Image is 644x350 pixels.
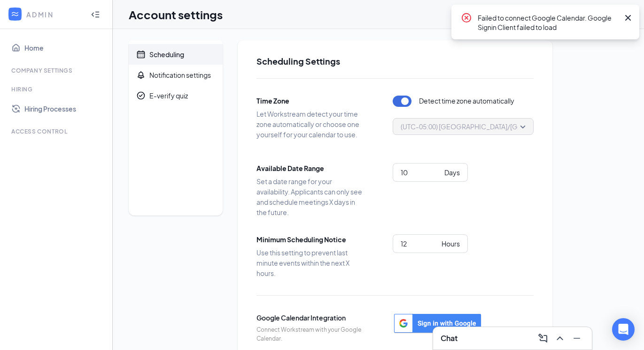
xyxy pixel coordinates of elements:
[571,333,582,344] svg: Minimize
[136,50,146,59] svg: Calendar
[149,70,211,80] div: Notification settings
[129,7,223,22] h1: Account settings
[256,109,365,140] span: Let Workstream detect your time zone automatically or choose one yourself for your calendar to use.
[149,50,184,59] div: Scheduling
[10,9,20,19] svg: WorkstreamLogo
[136,91,146,100] svg: CheckmarkCircle
[569,331,584,346] button: Minimize
[11,67,103,74] div: Company Settings
[537,333,549,344] svg: ComposeMessage
[401,119,623,134] span: (UTC-05:00) [GEOGRAPHIC_DATA]/[GEOGRAPHIC_DATA] - Central Time
[256,163,365,173] span: Available Date Range
[256,247,365,278] span: Use this setting to prevent last minute events within the next X hours.
[442,238,460,249] div: Hours
[478,12,619,32] div: Failed to connect Google Calendar. Google Signin Client failed to load
[149,91,188,100] div: E-verify quiz
[129,44,223,65] a: CalendarScheduling
[612,318,635,341] div: Open Intercom Messenger
[26,10,82,19] div: ADMIN
[444,167,460,178] div: Days
[256,55,534,67] h2: Scheduling Settings
[24,99,105,118] a: Hiring Processes
[256,96,365,106] span: Time Zone
[622,12,634,23] svg: Cross
[461,12,472,23] svg: CrossCircle
[256,313,365,323] span: Google Calendar Integration
[554,333,566,344] svg: ChevronUp
[11,85,103,93] div: Hiring
[256,326,365,343] span: Connect Workstream with your Google Calendar.
[11,127,103,135] div: Access control
[24,38,105,57] a: Home
[535,331,551,346] button: ComposeMessage
[129,65,223,85] a: BellNotification settings
[136,70,146,80] svg: Bell
[419,96,514,107] span: Detect time zone automatically
[441,333,458,343] h3: Chat
[91,10,100,19] svg: Collapse
[552,331,567,346] button: ChevronUp
[129,85,223,106] a: CheckmarkCircleE-verify quiz
[256,176,365,217] span: Set a date range for your availability. Applicants can only see and schedule meetings X days in t...
[256,234,365,245] span: Minimum Scheduling Notice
